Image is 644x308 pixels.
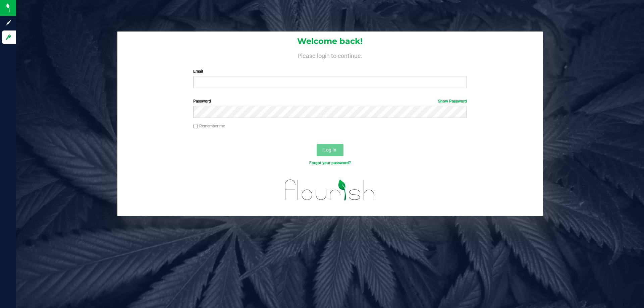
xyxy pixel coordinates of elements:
[193,124,198,129] input: Remember me
[309,161,351,165] a: Forgot your password?
[193,99,211,104] span: Password
[277,173,383,207] img: flourish_logo.svg
[5,34,12,41] inline-svg: Log in
[5,19,12,26] inline-svg: Sign up
[193,123,225,129] label: Remember me
[117,37,543,46] h1: Welcome back!
[193,68,467,74] label: Email
[438,99,467,104] a: Show Password
[317,144,343,156] button: Log In
[117,51,543,59] h4: Please login to continue.
[323,147,336,152] span: Log In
